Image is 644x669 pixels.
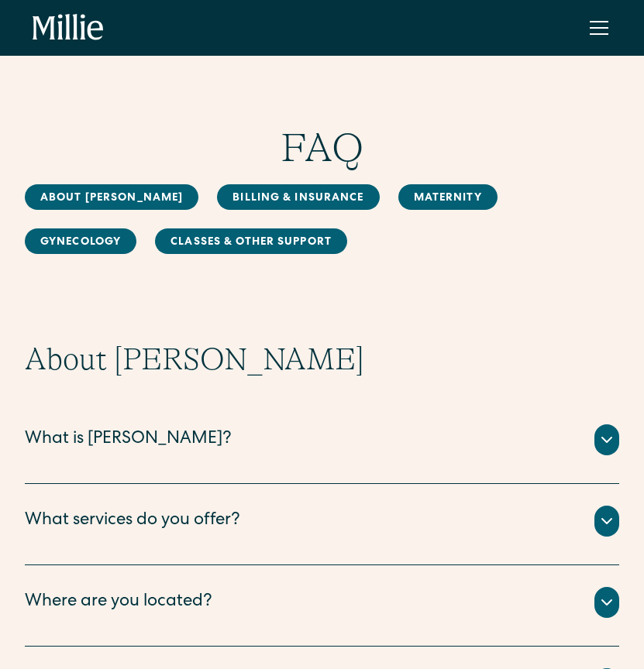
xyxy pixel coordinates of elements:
[25,124,619,172] h1: FAQ
[25,184,198,210] a: About [PERSON_NAME]
[25,228,136,254] a: Gynecology
[580,9,611,46] div: menu
[25,341,619,378] h2: About [PERSON_NAME]
[25,590,212,616] div: Where are you located?
[33,14,104,42] a: home
[217,184,379,210] a: Billing & Insurance
[398,184,498,210] a: MAternity
[25,427,232,453] div: What is [PERSON_NAME]?
[155,228,347,254] a: Classes & Other Support
[25,509,240,534] div: What services do you offer?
